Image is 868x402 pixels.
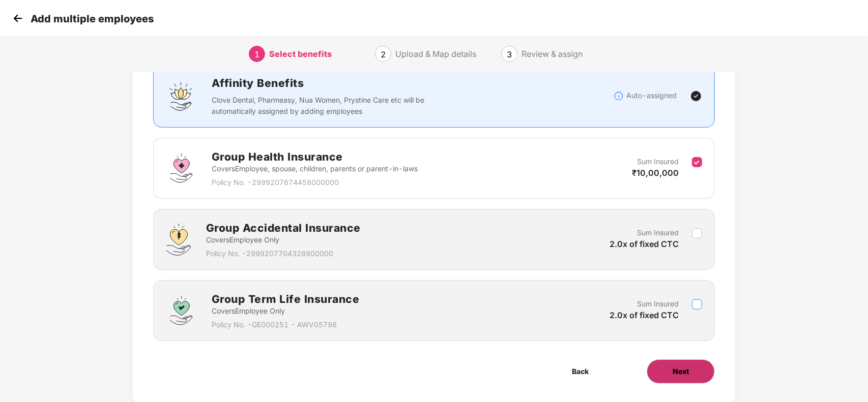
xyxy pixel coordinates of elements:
[637,298,679,310] p: Sum Insured
[212,291,360,307] h2: Group Term Life Insurance
[212,177,418,188] p: Policy No. - 2999207674458000000
[507,49,512,59] span: 3
[395,46,476,62] div: Upload & Map details
[637,156,679,167] p: Sum Insured
[212,163,418,174] p: Covers Employee, spouse, children, parents or parent-in-laws
[206,234,361,245] p: Covers Employee Only
[31,13,154,25] p: Add multiple employees
[10,11,25,26] img: svg+xml;base64,PHN2ZyB4bWxucz0iaHR0cDovL3d3dy53My5vcmcvMjAwMC9zdmciIHdpZHRoPSIzMCIgaGVpZ2h0PSIzMC...
[206,248,361,259] p: Policy No. - 2999207704328900000
[212,148,418,165] h2: Group Health Insurance
[166,81,196,111] img: svg+xml;base64,PHN2ZyBpZD0iQWZmaW5pdHlfQmVuZWZpdHMiIGRhdGEtbmFtZT0iQWZmaW5pdHkgQmVuZWZpdHMiIHhtbG...
[166,295,196,326] img: svg+xml;base64,PHN2ZyBpZD0iR3JvdXBfVGVybV9MaWZlX0luc3VyYW5jZSIgZGF0YS1uYW1lPSJHcm91cCBUZXJtIExpZm...
[610,310,679,320] span: 2.0x of fixed CTC
[632,168,679,178] span: ₹10,00,000
[626,90,677,101] p: Auto-assigned
[166,224,191,256] img: svg+xml;base64,PHN2ZyB4bWxucz0iaHR0cDovL3d3dy53My5vcmcvMjAwMC9zdmciIHdpZHRoPSI0OS4zMjEiIGhlaWdodD...
[212,305,360,317] p: Covers Employee Only
[254,49,259,59] span: 1
[610,239,679,249] span: 2.0x of fixed CTC
[269,46,332,62] div: Select benefits
[690,90,702,102] img: svg+xml;base64,PHN2ZyBpZD0iVGljay0yNHgyNCIgeG1sbnM9Imh0dHA6Ly93d3cudzMub3JnLzIwMDAvc3ZnIiB3aWR0aD...
[206,220,361,236] h2: Group Accidental Insurance
[614,91,624,101] img: svg+xml;base64,PHN2ZyBpZD0iSW5mb18tXzMyeDMyIiBkYXRhLW5hbWU9IkluZm8gLSAzMngzMiIgeG1sbnM9Imh0dHA6Ly...
[673,366,689,377] span: Next
[637,227,679,238] p: Sum Insured
[212,319,360,330] p: Policy No. - GE000251 - AWV05796
[572,366,589,377] span: Back
[166,153,196,183] img: svg+xml;base64,PHN2ZyBpZD0iR3JvdXBfSGVhbHRoX0luc3VyYW5jZSIgZGF0YS1uYW1lPSJHcm91cCBIZWFsdGggSW5zdX...
[381,49,386,59] span: 2
[212,75,577,91] h2: Affinity Benefits
[212,95,431,117] p: Clove Dental, Pharmeasy, Nua Women, Prystine Care etc will be automatically assigned by adding em...
[546,359,614,384] button: Back
[647,359,715,384] button: Next
[522,46,583,62] div: Review & assign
